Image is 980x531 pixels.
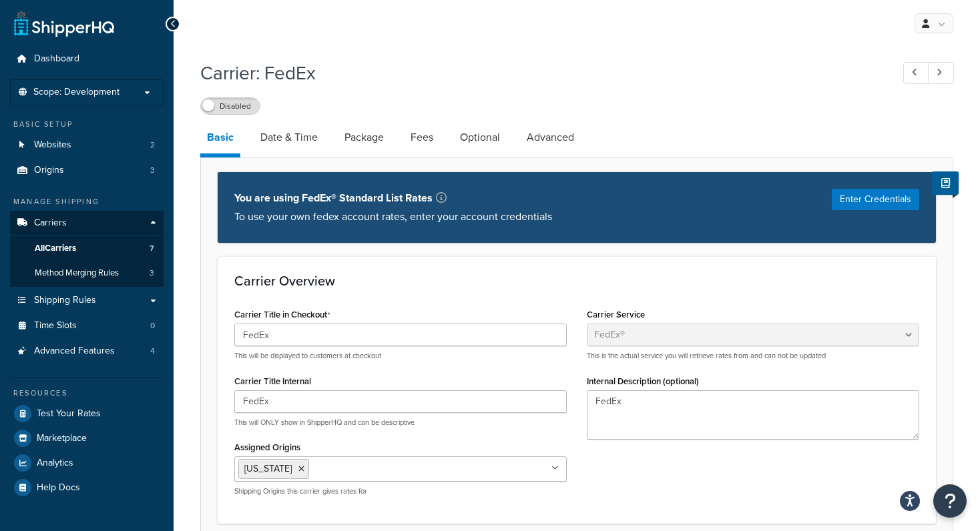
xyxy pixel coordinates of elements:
span: 4 [150,346,155,357]
a: Time Slots0 [10,314,164,338]
div: Basic Setup [10,119,164,130]
span: Analytics [37,458,73,469]
span: Shipping Rules [34,295,96,306]
li: Origins [10,158,164,183]
a: Fees [404,121,440,153]
a: Dashboard [10,47,164,71]
span: Test Your Rates [37,408,101,420]
a: Carriers [10,211,164,235]
a: Test Your Rates [10,402,164,426]
a: Help Docs [10,476,164,500]
span: Origins [34,165,64,176]
h1: Carrier: FedEx [200,60,879,86]
p: This will be displayed to customers at checkout [234,351,567,361]
textarea: FedEx [587,390,919,440]
span: Scope: Development [33,87,119,98]
a: Advanced [520,121,581,153]
label: Disabled [201,98,260,114]
a: Shipping Rules [10,288,164,313]
a: Next Record [928,62,954,84]
p: Shipping Origins this carrier gives rates for [234,486,567,496]
button: Show Help Docs [932,171,959,195]
span: Help Docs [37,482,80,494]
span: [US_STATE] [244,462,292,476]
p: You are using FedEx® Standard List Rates [234,189,552,207]
label: Carrier Title in Checkout [234,310,330,320]
a: Analytics [10,451,164,475]
button: Open Resource Center [933,484,967,518]
a: Advanced Features4 [10,339,164,364]
label: Internal Description (optional) [587,376,699,386]
label: Assigned Origins [234,442,300,452]
span: 3 [150,165,155,176]
span: Method Merging Rules [35,268,119,279]
span: Advanced Features [34,346,115,357]
span: 2 [150,139,155,151]
a: Websites2 [10,133,164,157]
li: Websites [10,133,164,157]
p: To use your own fedex account rates, enter your account credentials [234,207,552,226]
a: Previous Record [903,62,929,84]
span: Websites [34,139,71,151]
a: Optional [453,121,507,153]
h3: Carrier Overview [234,274,919,288]
a: AllCarriers7 [10,236,164,261]
label: Carrier Title Internal [234,376,311,386]
span: All Carriers [35,243,76,254]
span: Marketplace [37,433,87,444]
span: 7 [150,243,154,254]
span: 0 [150,320,155,332]
li: Time Slots [10,314,164,338]
div: Manage Shipping [10,196,164,207]
a: Basic [200,121,240,157]
a: Origins3 [10,158,164,183]
a: Method Merging Rules3 [10,261,164,286]
li: Advanced Features [10,339,164,364]
a: Date & Time [254,121,324,153]
p: This will ONLY show in ShipperHQ and can be descriptive [234,418,567,428]
span: Carriers [34,217,67,229]
a: Marketplace [10,426,164,450]
span: Dashboard [34,53,79,65]
span: 3 [150,268,154,279]
li: Carriers [10,211,164,287]
li: Method Merging Rules [10,261,164,286]
a: Package [338,121,391,153]
label: Carrier Service [587,310,645,320]
button: Enter Credentials [832,189,919,210]
p: This is the actual service you will retrieve rates from and can not be updated [587,351,919,361]
div: Resources [10,388,164,399]
span: Time Slots [34,320,77,332]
